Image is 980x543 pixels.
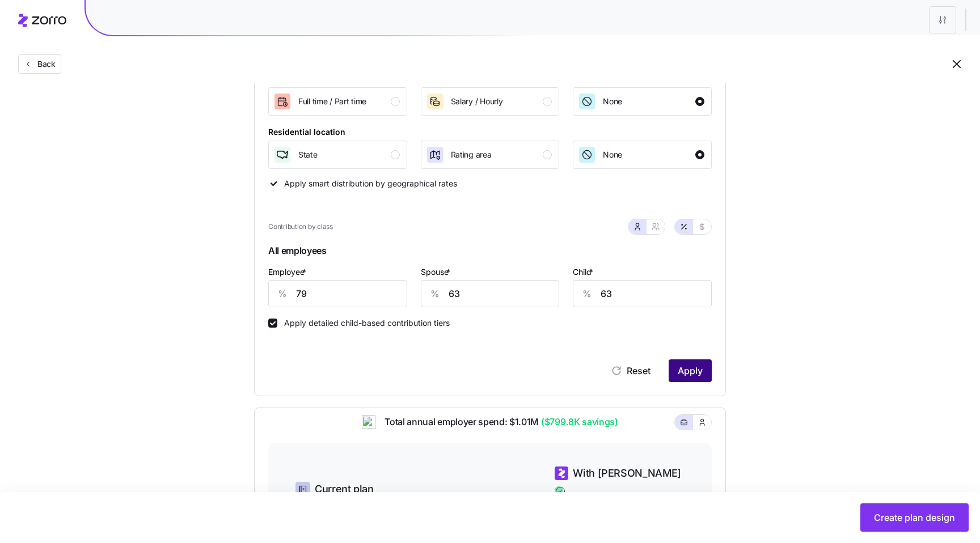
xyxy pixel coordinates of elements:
span: None [603,149,622,160]
span: ($799.8K savings) [539,415,618,429]
label: Spouse [421,266,453,278]
span: Reset [627,364,650,377]
label: Apply detailed child-based contribution tiers [277,319,450,328]
span: All employees [268,241,712,265]
div: Residential location [268,126,345,138]
span: None [603,96,622,107]
button: Create plan design [860,503,969,532]
span: Full time / Part time [298,96,366,107]
span: With [PERSON_NAME] [573,465,681,481]
div: % [421,281,449,307]
span: Create plan design [874,511,955,524]
button: Reset [602,359,660,382]
img: ai-icon.png [362,415,375,429]
div: % [269,281,296,307]
button: Apply [669,359,712,382]
span: Contribution by class [268,222,333,232]
span: State [298,149,318,160]
div: % [573,281,601,307]
span: Apply [678,364,703,377]
span: Total annual employer spend: $1.01M [375,415,618,429]
button: Back [18,54,61,74]
span: Back [33,58,56,70]
span: Current plan [315,481,374,497]
label: Employee [268,266,309,278]
span: Salary / Hourly [451,96,503,107]
label: Child [573,266,595,278]
span: Rating area [451,149,492,160]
